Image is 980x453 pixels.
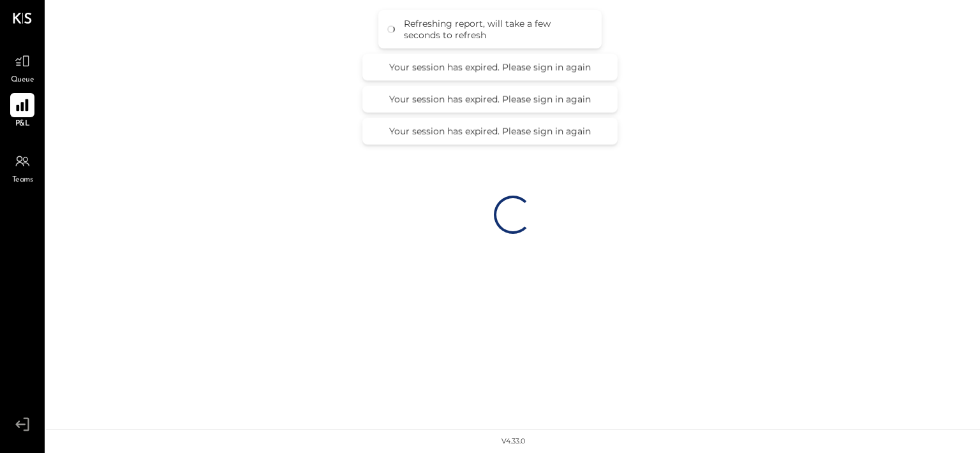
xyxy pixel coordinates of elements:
div: Your session has expired. Please sign in again [375,94,605,105]
a: Teams [1,149,44,186]
span: Teams [12,175,33,186]
div: Refreshing report, will take a few seconds to refresh [404,18,589,41]
span: Queue [11,75,34,86]
a: Queue [1,49,44,86]
span: P&L [15,119,30,130]
div: v 4.33.0 [501,436,525,447]
a: P&L [1,93,44,130]
div: Your session has expired. Please sign in again [375,126,605,137]
div: Your session has expired. Please sign in again [375,61,605,73]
